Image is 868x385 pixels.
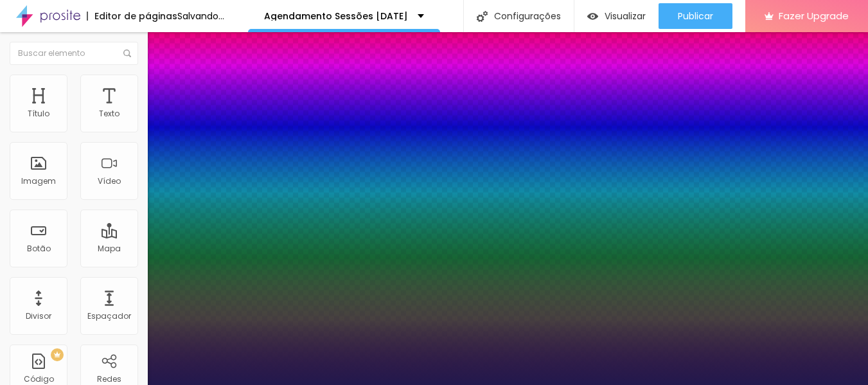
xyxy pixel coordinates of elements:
[177,12,224,21] div: Salvando...
[98,177,121,186] div: Vídeo
[26,312,51,321] div: Divisor
[779,10,849,21] span: Fazer Upgrade
[574,3,659,29] button: Visualizar
[28,109,49,118] div: Título
[10,42,138,65] input: Buscar elemento
[678,11,713,21] span: Publicar
[264,12,408,21] p: Agendamento Sessões [DATE]
[27,244,51,253] div: Botão
[98,244,121,253] div: Mapa
[605,11,646,21] span: Visualizar
[99,109,120,118] div: Texto
[87,312,131,321] div: Espaçador
[659,3,732,29] button: Publicar
[477,11,488,22] img: Icone
[21,177,56,186] div: Imagem
[87,12,177,21] div: Editor de páginas
[587,11,598,22] img: view-1.svg
[123,49,131,57] img: Icone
